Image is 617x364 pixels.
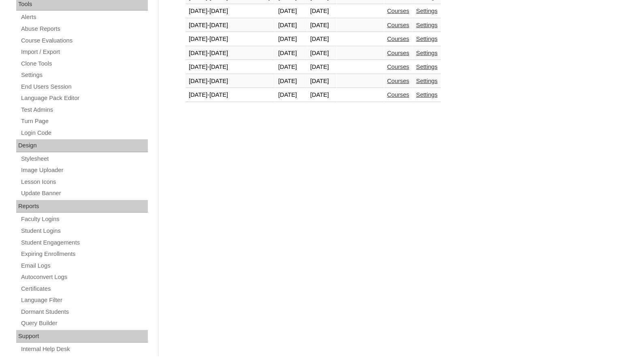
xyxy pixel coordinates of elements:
a: Turn Page [20,116,148,126]
a: Settings [416,8,438,14]
a: Login Code [20,128,148,138]
td: [DATE] [275,75,307,88]
a: Courses [387,22,410,28]
a: Student Logins [20,226,148,236]
td: [DATE] [307,4,337,18]
a: Internal Help Desk [20,344,148,354]
a: End Users Session [20,82,148,92]
a: Language Filter [20,295,148,305]
td: [DATE] [275,32,307,46]
a: Course Evaluations [20,36,148,46]
a: Lesson Icons [20,177,148,187]
a: Settings [416,92,438,98]
a: Settings [20,70,148,80]
a: Autoconvert Logs [20,272,148,282]
a: Settings [416,22,438,28]
a: Update Banner [20,188,148,198]
a: Stylesheet [20,154,148,164]
a: Image Uploader [20,165,148,175]
div: Reports [16,200,148,213]
td: [DATE] [307,32,337,46]
td: [DATE]-[DATE] [186,4,275,18]
td: [DATE] [307,60,337,74]
a: Courses [387,92,410,98]
td: [DATE] [275,4,307,18]
td: [DATE]-[DATE] [186,19,275,32]
a: Language Pack Editor [20,93,148,103]
a: Dormant Students [20,307,148,317]
a: Courses [387,78,410,84]
td: [DATE] [275,47,307,60]
a: Courses [387,64,410,70]
td: [DATE] [307,75,337,88]
div: Support [16,330,148,343]
div: Design [16,139,148,152]
td: [DATE] [307,19,337,32]
a: Import / Export [20,47,148,57]
a: Student Engagements [20,238,148,248]
a: Clone Tools [20,59,148,69]
td: [DATE] [275,19,307,32]
td: [DATE] [275,60,307,74]
a: Courses [387,50,410,56]
a: Settings [416,78,438,84]
td: [DATE]-[DATE] [186,60,275,74]
td: [DATE]-[DATE] [186,47,275,60]
td: [DATE] [307,88,337,102]
a: Courses [387,36,410,42]
a: Certificates [20,284,148,294]
a: Email Logs [20,261,148,271]
a: Query Builder [20,318,148,328]
a: Settings [416,50,438,56]
a: Settings [416,64,438,70]
a: Settings [416,36,438,42]
a: Faculty Logins [20,214,148,224]
td: [DATE] [307,47,337,60]
td: [DATE]-[DATE] [186,75,275,88]
a: Alerts [20,12,148,22]
a: Courses [387,8,410,14]
a: Abuse Reports [20,24,148,34]
a: Expiring Enrollments [20,249,148,259]
td: [DATE] [275,88,307,102]
td: [DATE]-[DATE] [186,88,275,102]
a: Test Admins [20,105,148,115]
td: [DATE]-[DATE] [186,32,275,46]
